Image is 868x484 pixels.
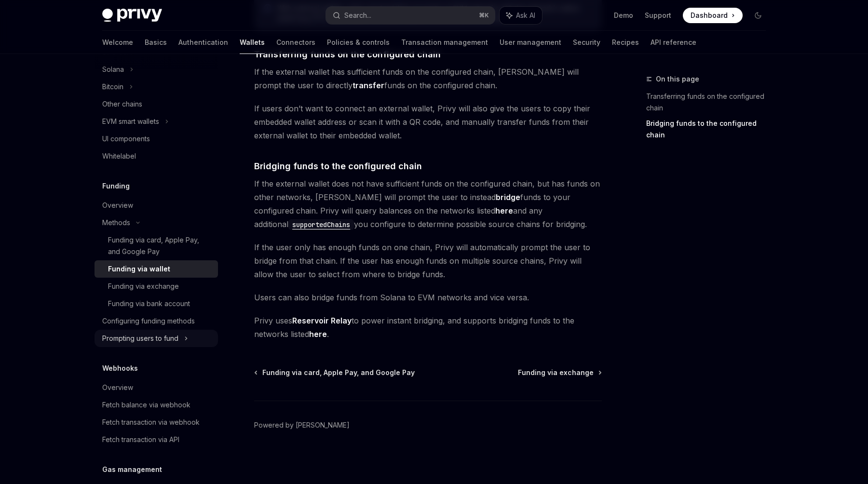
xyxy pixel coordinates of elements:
[102,464,162,475] h5: Gas management
[292,316,352,326] a: Reservoir Relay
[95,95,218,113] a: Other chains
[496,192,520,202] strong: bridge
[95,197,218,214] a: Overview
[683,8,743,23] a: Dashboard
[645,11,671,20] a: Support
[102,333,178,344] div: Prompting users to fund
[102,116,159,127] div: EVM smart wallets
[102,98,142,110] div: Other chains
[254,65,602,92] span: If the external wallet has sufficient funds on the configured chain, [PERSON_NAME] will prompt th...
[254,102,602,142] span: If users don’t want to connect an external wallet, Privy will also give the users to copy their e...
[309,329,327,339] a: here
[95,312,218,330] a: Configuring funding methods
[102,417,200,428] div: Fetch transaction via webhook
[750,8,766,23] button: Toggle dark mode
[102,200,133,211] div: Overview
[102,150,136,162] div: Whitelabel
[178,31,228,54] a: Authentication
[656,73,699,85] span: On this page
[254,241,602,281] span: If the user only has enough funds on one chain, Privy will automatically prompt the user to bridg...
[95,431,218,448] a: Fetch transaction via API
[95,148,218,165] a: Whitelabel
[518,368,601,377] a: Funding via exchange
[95,379,218,396] a: Overview
[327,31,390,54] a: Policies & controls
[102,9,162,22] img: dark logo
[102,382,133,393] div: Overview
[254,420,350,430] a: Powered by [PERSON_NAME]
[614,11,633,20] a: Demo
[108,234,212,257] div: Funding via card, Apple Pay, and Google Pay
[612,31,639,54] a: Recipes
[500,31,561,54] a: User management
[95,130,218,148] a: UI components
[95,278,218,295] a: Funding via exchange
[255,368,415,377] a: Funding via card, Apple Pay, and Google Pay
[500,7,542,24] button: Ask AI
[102,434,179,445] div: Fetch transaction via API
[288,219,354,230] code: supportedChains
[254,291,602,304] span: Users can also bridge funds from Solana to EVM networks and vice versa.
[651,31,696,54] a: API reference
[108,263,170,275] div: Funding via wallet
[495,206,513,216] a: here
[95,414,218,431] a: Fetch transaction via webhook
[102,81,123,93] div: Bitcoin
[108,281,179,292] div: Funding via exchange
[254,177,602,231] span: If the external wallet does not have sufficient funds on the configured chain, but has funds on o...
[240,31,265,54] a: Wallets
[254,48,441,61] span: Transferring funds on the configured chain
[102,31,133,54] a: Welcome
[95,231,218,260] a: Funding via card, Apple Pay, and Google Pay
[353,81,384,90] strong: transfer
[479,12,489,19] span: ⌘ K
[102,217,130,229] div: Methods
[254,314,602,341] span: Privy uses to power instant bridging, and supports bridging funds to the networks listed .
[108,298,190,309] div: Funding via bank account
[254,160,422,173] span: Bridging funds to the configured chain
[326,7,495,24] button: Search...⌘K
[102,64,124,75] div: Solana
[276,31,315,54] a: Connectors
[646,116,773,143] a: Bridging funds to the configured chain
[288,219,354,229] a: supportedChains
[102,363,138,374] h5: Webhooks
[102,315,195,327] div: Configuring funding methods
[102,180,130,192] h5: Funding
[95,396,218,414] a: Fetch balance via webhook
[102,133,150,145] div: UI components
[518,368,594,377] span: Funding via exchange
[401,31,488,54] a: Transaction management
[691,11,728,20] span: Dashboard
[102,399,190,411] div: Fetch balance via webhook
[262,368,415,377] span: Funding via card, Apple Pay, and Google Pay
[95,260,218,278] a: Funding via wallet
[95,295,218,312] a: Funding via bank account
[646,89,773,116] a: Transferring funds on the configured chain
[516,11,535,20] span: Ask AI
[573,31,600,54] a: Security
[145,31,167,54] a: Basics
[344,10,371,21] div: Search...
